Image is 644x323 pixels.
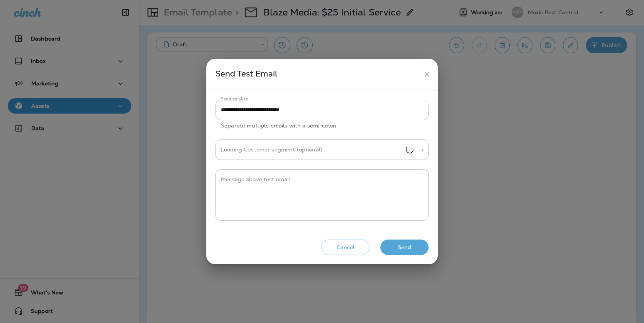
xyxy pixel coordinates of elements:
[321,240,369,255] button: Cancel
[419,147,426,154] button: Open
[420,67,434,82] button: close
[221,96,248,102] label: Send email to
[215,67,420,82] div: Send Test Email
[380,240,429,255] button: Send
[221,121,423,130] p: Separate multiple emails with a semi-colon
